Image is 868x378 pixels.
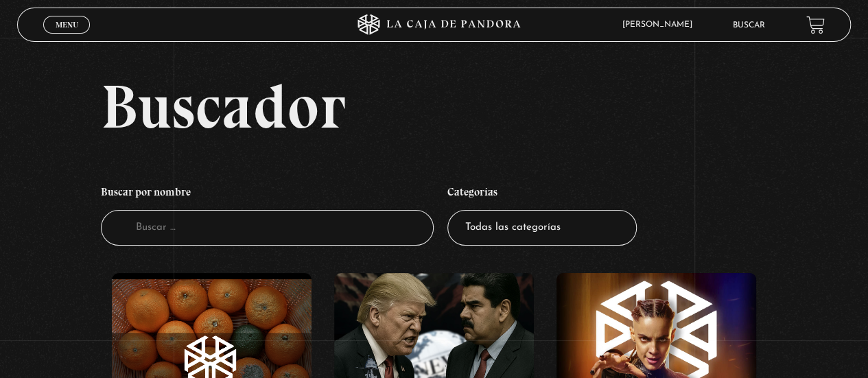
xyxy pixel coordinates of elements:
span: Menu [56,21,78,29]
h2: Buscador [101,75,851,137]
span: Cerrar [51,32,83,42]
h4: Categorías [447,178,637,210]
a: Buscar [733,21,765,29]
a: View your shopping cart [806,16,825,34]
span: [PERSON_NAME] [615,21,706,29]
h4: Buscar por nombre [101,178,434,210]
